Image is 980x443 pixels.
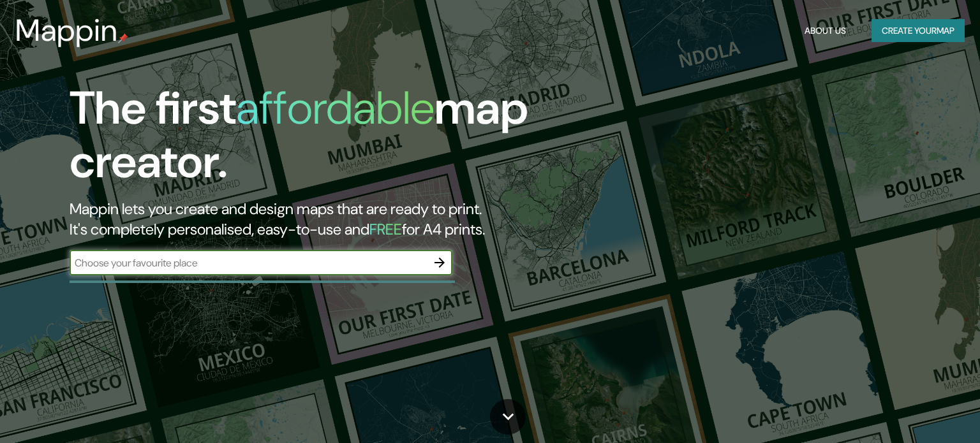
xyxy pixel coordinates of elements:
h5: FREE [369,219,402,239]
button: About Us [799,19,851,43]
h1: affordable [236,78,434,138]
img: mappin-pin [118,33,128,43]
h3: Mappin [15,13,118,48]
h2: Mappin lets you create and design maps that are ready to print. It's completely personalised, eas... [70,199,560,240]
input: Choose your favourite place [70,256,427,270]
h1: The first map creator. [70,82,560,199]
button: Create yourmap [872,19,965,43]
